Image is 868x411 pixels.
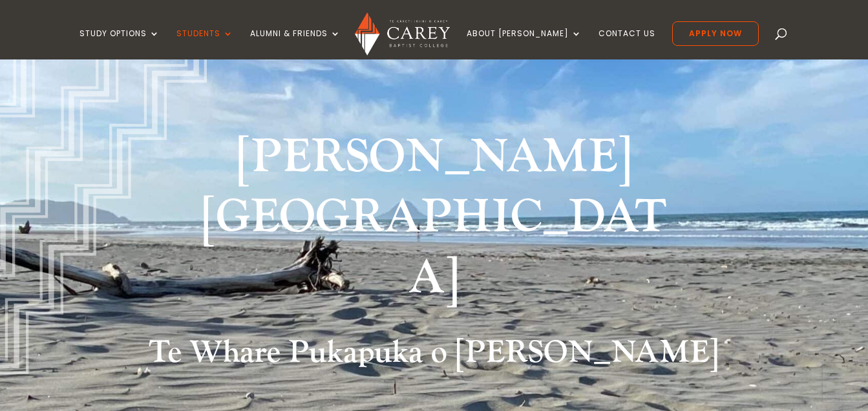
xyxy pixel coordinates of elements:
a: Contact Us [598,29,655,59]
h2: Te Whare Pukapuka o [PERSON_NAME] [87,334,781,378]
a: About [PERSON_NAME] [467,29,582,59]
a: Study Options [79,29,160,59]
a: Apply Now [672,21,759,46]
a: Students [176,29,233,59]
a: Alumni & Friends [250,29,341,59]
img: Carey Baptist College [355,12,450,56]
h1: [PERSON_NAME][GEOGRAPHIC_DATA] [191,127,676,315]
